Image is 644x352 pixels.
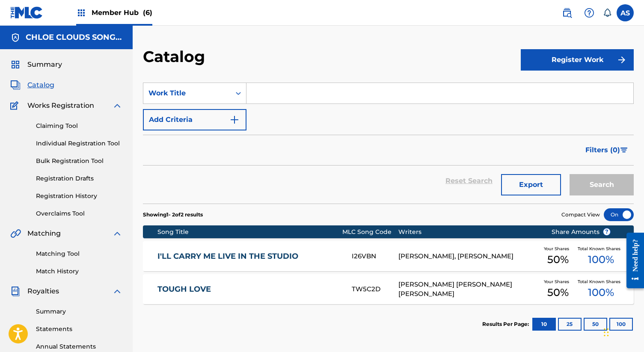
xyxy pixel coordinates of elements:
div: [PERSON_NAME] [PERSON_NAME] [PERSON_NAME] [398,280,538,299]
img: expand [112,286,122,296]
span: 100 % [588,285,614,300]
span: 50 % [547,285,569,300]
a: Claiming Tool [36,121,122,130]
span: Works Registration [27,101,94,111]
iframe: Resource Center [620,226,644,295]
a: Registration Drafts [36,174,122,183]
div: TW5C2D [352,284,398,294]
span: 100 % [588,252,614,267]
span: Total Known Shares [578,278,624,285]
span: Total Known Shares [578,246,624,252]
span: Filters ( 0 ) [585,145,620,155]
span: Catalog [27,80,54,90]
div: [PERSON_NAME], [PERSON_NAME] [398,251,538,261]
span: Summary [27,59,62,70]
a: Bulk Registration Tool [36,157,122,166]
a: Annual Statements [36,342,122,351]
img: Accounts [10,33,21,43]
div: Work Title [148,88,226,98]
span: Your Shares [544,246,573,252]
span: Royalties [27,286,59,296]
img: f7272a7cc735f4ea7f67.svg [617,55,627,65]
span: (6) [143,9,152,17]
a: Individual Registration Tool [36,139,122,148]
a: SummarySummary [10,59,62,70]
span: Member Hub [92,8,152,18]
div: Song Title [157,228,342,237]
form: Search Form [143,83,634,204]
button: Export [501,174,561,195]
button: 50 [584,318,607,331]
div: I26VBN [352,251,398,261]
a: Registration History [36,192,122,201]
button: Register Work [521,49,634,71]
button: 10 [532,318,556,331]
img: Royalties [10,286,21,296]
span: 50 % [547,252,569,267]
img: Catalog [10,80,21,90]
p: Showing 1 - 2 of 2 results [143,211,203,219]
span: Compact View [561,211,600,219]
span: ? [603,228,610,235]
a: TOUGH LOVE [157,284,340,294]
img: search [562,8,572,18]
div: User Menu [617,4,634,21]
button: 25 [558,318,582,331]
img: help [584,8,594,18]
img: expand [112,228,122,239]
a: Overclaims Tool [36,209,122,218]
iframe: Chat Widget [601,311,644,352]
p: Results Per Page: [482,320,531,328]
a: I'LL CARRY ME LIVE IN THE STUDIO [157,251,340,261]
button: Add Criteria [143,109,246,130]
span: Matching [27,228,61,239]
div: Notifications [603,9,611,17]
h5: CHLOE CLOUDS SONGS PUBLISHING [26,33,122,42]
h2: Catalog [143,47,209,66]
button: Filters (0) [580,139,634,161]
img: MLC Logo [10,6,43,19]
img: filter [620,148,628,153]
img: Top Rightsholders [76,8,86,18]
img: 9d2ae6d4665cec9f34b9.svg [229,115,240,125]
a: Statements [36,325,122,334]
div: Writers [398,228,538,237]
img: expand [112,101,122,111]
a: Summary [36,307,122,316]
img: Matching [10,228,21,239]
a: Matching Tool [36,249,122,258]
img: Works Registration [10,101,21,111]
a: Match History [36,267,122,276]
a: Public Search [558,4,576,21]
div: Drag [604,319,609,345]
div: MLC Song Code [342,228,398,237]
a: CatalogCatalog [10,80,54,90]
img: Summary [10,59,21,70]
span: Share Amounts [552,228,611,237]
div: Help [581,4,598,21]
span: Your Shares [544,278,573,285]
